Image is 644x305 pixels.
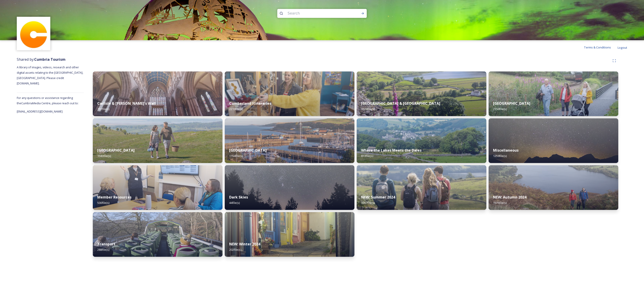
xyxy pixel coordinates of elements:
span: For any questions or assistance regarding the Cumbria Media Centre, please reach out to: [17,96,78,105]
span: Logout [618,46,627,50]
img: Grange-over-sands-rail-250.jpg [93,118,222,163]
span: 44 file(s) [229,201,240,205]
strong: Carlisle & [PERSON_NAME]'s Wall [97,101,156,106]
span: 500 file(s) [97,201,109,205]
span: 202 file(s) [229,248,241,252]
input: Search [285,8,347,18]
img: images.jpg [17,17,50,50]
strong: Cumberland Itineraries [229,101,271,106]
span: 1154 file(s) [229,154,243,158]
strong: [GEOGRAPHIC_DATA] [97,148,135,153]
img: A7A07737.jpg [225,165,354,210]
img: ca66e4d0-8177-4442-8963-186c5b40d946.jpg [489,165,618,210]
img: Carlisle-couple-176.jpg [93,71,222,116]
img: PM204584.jpg [489,71,618,116]
strong: Dark Skies [229,195,248,200]
strong: Miscellaneous [493,148,519,153]
strong: [GEOGRAPHIC_DATA] [493,101,530,106]
span: A library of images, videos, research and other digital assets relating to the [GEOGRAPHIC_DATA],... [17,65,84,85]
span: 791 file(s) [97,107,109,111]
span: 1259 file(s) [493,154,507,158]
img: 7afd3a29-5074-4a00-a7ae-b4a57b70a17f.jpg [93,212,222,257]
span: [EMAIL_ADDRESS][DOMAIN_NAME] [17,109,63,113]
img: 8ef860cd-d990-4a0f-92be-bf1f23904a73.jpg [225,71,354,116]
span: 1976 file(s) [493,201,507,205]
strong: Transport [97,242,115,247]
span: Terms & Conditions [584,45,611,49]
strong: NEW: Autumn 2024 [493,195,526,200]
span: 288 file(s) [97,248,109,252]
strong: Where the Lakes Meets the Dales [361,148,422,153]
span: 813 file(s) [361,154,373,158]
strong: Member Resources [97,195,131,200]
strong: [GEOGRAPHIC_DATA] [229,148,267,153]
img: Attract%2520and%2520Disperse%2520%28274%2520of%25201364%29.jpg [357,118,486,163]
a: Terms & Conditions [584,45,618,50]
strong: NEW: Summer 2024 [361,195,395,200]
img: Blea%2520Tarn%2520Star-Lapse%2520Loop.jpg [489,118,618,163]
strong: NEW: Winter 2024 [229,242,260,247]
img: 4408e5a7-4f73-4a41-892e-b69eab0f13a7.jpg [225,212,354,257]
img: Whitehaven-283.jpg [225,118,354,163]
span: 3267 file(s) [361,201,375,205]
span: 2150 file(s) [493,107,507,111]
strong: Cumbria Tourism [34,57,66,62]
span: 2219 file(s) [229,107,243,111]
span: 1020 file(s) [361,107,375,111]
strong: [GEOGRAPHIC_DATA] & [GEOGRAPHIC_DATA] [361,101,440,106]
img: 29343d7f-989b-46ee-a888-b1a2ee1c48eb.jpg [93,165,222,210]
span: 1583 file(s) [97,154,111,158]
img: Hartsop-222.jpg [357,71,486,116]
span: Shared by: [17,57,66,62]
img: CUMBRIATOURISM_240715_PaulMitchell_WalnaScar_-56.jpg [357,165,486,210]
